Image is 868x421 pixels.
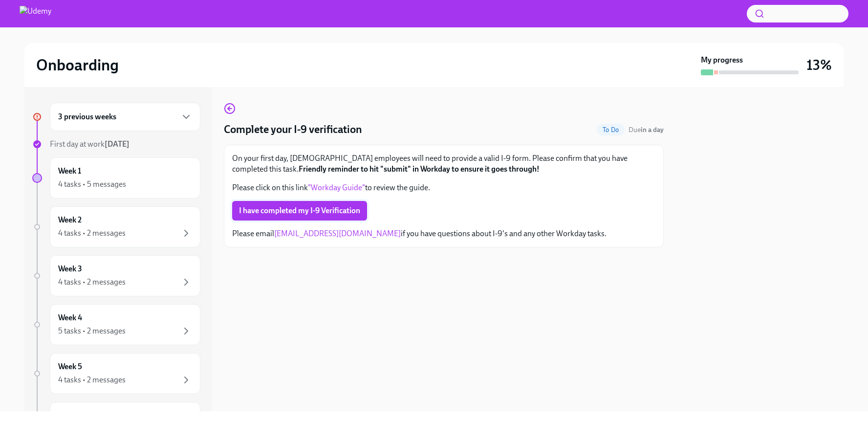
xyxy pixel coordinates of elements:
div: 3 previous weeks [50,103,200,131]
strong: My progress [701,55,743,66]
h3: 13% [806,56,832,74]
h6: Week 1 [58,166,81,177]
img: Udemy [20,6,51,22]
a: First day at work[DATE] [32,139,200,150]
div: 5 tasks • 2 messages [58,326,126,336]
span: I have completed my I-9 Verification [239,206,360,216]
h6: Week 2 [58,215,82,225]
button: I have completed my I-9 Verification [232,201,367,221]
span: To Do [597,126,625,133]
a: "Workday Guide" [308,183,365,192]
h6: Week 4 [58,312,82,323]
h6: Week 6 [58,410,82,421]
div: 4 tasks • 5 messages [58,179,126,190]
a: Week 14 tasks • 5 messages [32,157,200,199]
h2: Onboarding [36,55,119,75]
span: October 8th, 2025 12:00 [629,125,664,134]
a: Week 45 tasks • 2 messages [32,304,200,345]
div: 4 tasks • 2 messages [58,277,126,288]
div: 4 tasks • 2 messages [58,228,126,239]
h6: Week 3 [58,264,82,274]
h6: 3 previous weeks [58,111,116,122]
a: [EMAIL_ADDRESS][DOMAIN_NAME] [274,229,401,238]
a: Week 54 tasks • 2 messages [32,353,200,394]
strong: in a day [641,126,664,134]
p: Please email if you have questions about I-9's and any other Workday tasks. [232,228,655,239]
a: Week 34 tasks • 2 messages [32,255,200,296]
p: Please click on this link to review the guide. [232,182,655,193]
span: Due [629,126,664,134]
div: 4 tasks • 2 messages [58,375,126,385]
strong: Friendly reminder to hit "submit" in Workday to ensure it goes through! [299,164,540,174]
span: First day at work [50,139,130,149]
strong: [DATE] [105,139,130,149]
p: On your first day, [DEMOGRAPHIC_DATA] employees will need to provide a valid I-9 form. Please con... [232,153,655,175]
a: Week 24 tasks • 2 messages [32,206,200,247]
h6: Week 5 [58,361,82,372]
h4: Complete your I-9 verification [224,122,362,137]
